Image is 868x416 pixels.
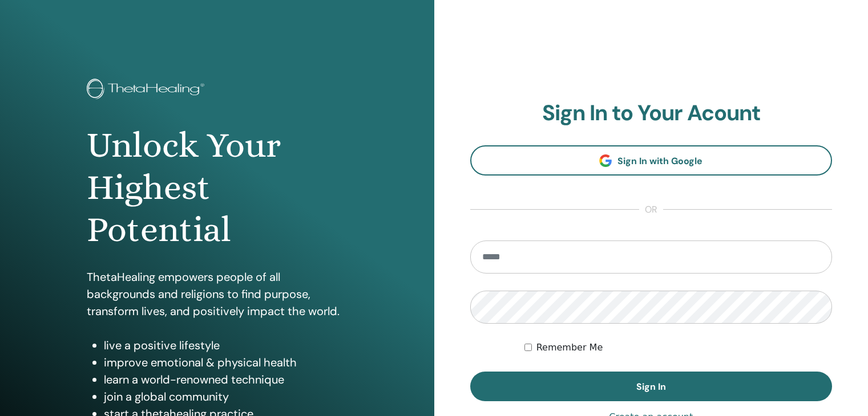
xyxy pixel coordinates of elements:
li: improve emotional & physical health [104,354,348,371]
p: ThetaHealing empowers people of all backgrounds and religions to find purpose, transform lives, a... [87,268,348,320]
li: learn a world-renowned technique [104,371,348,388]
h2: Sign In to Your Acount [470,100,833,127]
span: or [639,203,663,217]
h1: Unlock Your Highest Potential [87,124,348,251]
li: join a global community [104,388,348,405]
div: Keep me authenticated indefinitely or until I manually logout [524,341,832,354]
span: Sign In [636,381,666,393]
button: Sign In [470,372,833,401]
a: Sign In with Google [470,145,833,176]
label: Remember Me [536,341,603,354]
li: live a positive lifestyle [104,337,348,354]
span: Sign In with Google [617,155,703,167]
